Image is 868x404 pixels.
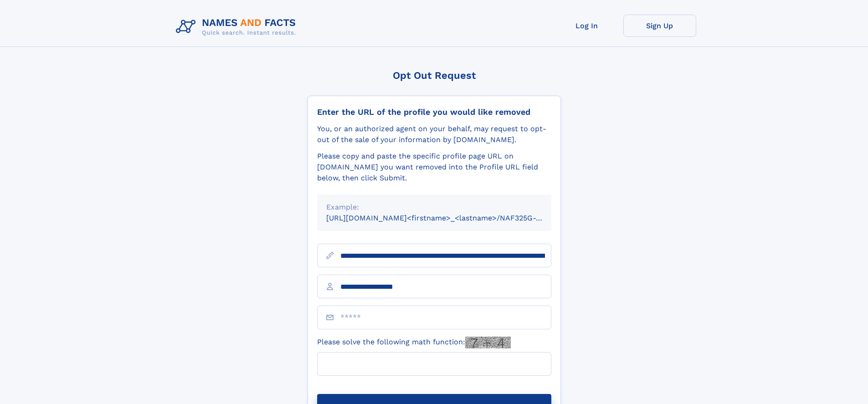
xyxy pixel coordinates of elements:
[326,214,569,222] small: [URL][DOMAIN_NAME]<firstname>_<lastname>/NAF325G-xxxxxxxx
[172,15,303,39] img: Logo Names and Facts
[308,70,561,81] div: Opt Out Request
[317,337,511,348] label: Please solve the following math function:
[326,202,542,213] div: Example:
[623,15,696,37] a: Sign Up
[550,15,623,37] a: Log In
[317,151,551,184] div: Please copy and paste the specific profile page URL on [DOMAIN_NAME] you want removed into the Pr...
[317,123,551,145] div: You, or an authorized agent on your behalf, may request to opt-out of the sale of your informatio...
[317,107,551,117] div: Enter the URL of the profile you would like removed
